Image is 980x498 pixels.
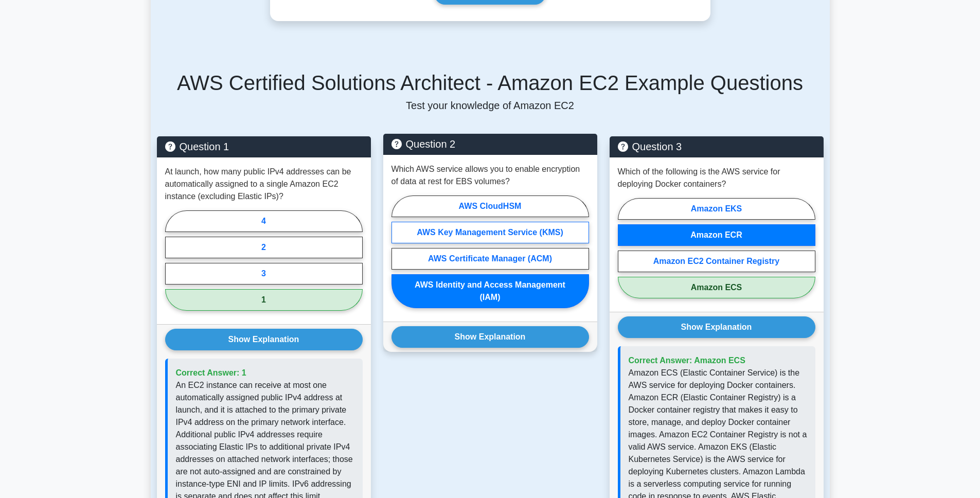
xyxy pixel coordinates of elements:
p: Test your knowledge of Amazon EC2 [157,99,824,112]
label: Amazon ECR [618,224,815,246]
h5: AWS Certified Solutions Architect - Amazon EC2 Example Questions [157,70,824,95]
label: Amazon ECS [618,277,815,298]
label: AWS Key Management Service (KMS) [391,222,589,243]
label: 2 [165,237,363,258]
label: 3 [165,263,363,284]
button: Show Explanation [618,316,815,338]
label: 4 [165,210,363,232]
h5: Question 1 [165,140,363,153]
label: 1 [165,289,363,311]
h5: Question 2 [391,138,589,150]
p: Which AWS service allows you to enable encryption of data at rest for EBS volumes? [391,163,589,188]
label: AWS Certificate Manager (ACM) [391,248,589,270]
p: At launch, how many public IPv4 addresses can be automatically assigned to a single Amazon EC2 in... [165,166,363,203]
span: Correct Answer: 1 [176,368,246,377]
button: Show Explanation [165,329,363,350]
span: Correct Answer: Amazon ECS [629,356,745,365]
label: AWS CloudHSM [391,195,589,217]
label: Amazon EKS [618,198,815,220]
label: Amazon EC2 Container Registry [618,251,815,272]
h5: Question 3 [618,140,815,153]
label: AWS Identity and Access Management (IAM) [391,274,589,308]
button: Show Explanation [391,326,589,348]
p: Which of the following is the AWS service for deploying Docker containers? [618,166,815,190]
